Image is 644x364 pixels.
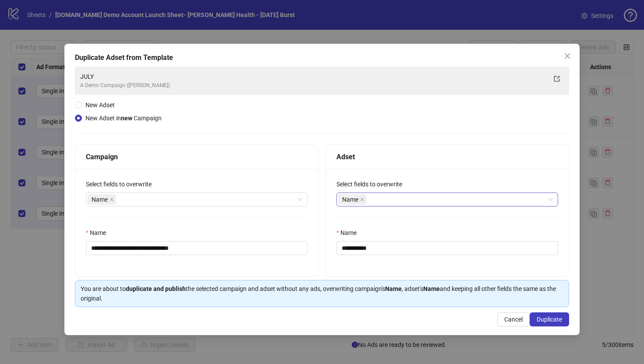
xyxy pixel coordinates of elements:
span: close [564,52,571,59]
div: A Demo Campaign ([PERSON_NAME]) [80,81,546,90]
strong: new [121,115,132,122]
span: Name [342,195,358,204]
label: Name [336,228,362,238]
button: Duplicate [530,312,569,326]
button: Cancel [497,312,530,326]
input: Name [86,241,308,255]
div: Campaign [86,151,308,162]
span: export [554,76,560,82]
label: Select fields to overwrite [86,179,157,189]
div: Adset [336,151,558,162]
strong: Name [423,285,440,292]
span: Name [338,194,367,205]
span: New Adset in Campaign [85,115,162,122]
div: Duplicate Adset from Template [75,52,569,63]
span: Cancel [504,316,523,323]
input: Name [336,241,558,255]
span: close [360,197,364,202]
div: You are about to the selected campaign and adset without any ads, overwriting campaign's , adset'... [81,284,563,303]
strong: Name [385,285,402,292]
span: New Adset [85,101,115,108]
span: Name [88,194,116,205]
span: close [110,197,114,202]
button: Close [560,49,574,63]
label: Select fields to overwrite [336,179,408,189]
span: Duplicate [537,316,562,323]
strong: duplicate and publish [126,285,186,292]
span: Name [92,195,108,204]
label: Name [86,228,112,238]
div: JULY [80,72,546,81]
